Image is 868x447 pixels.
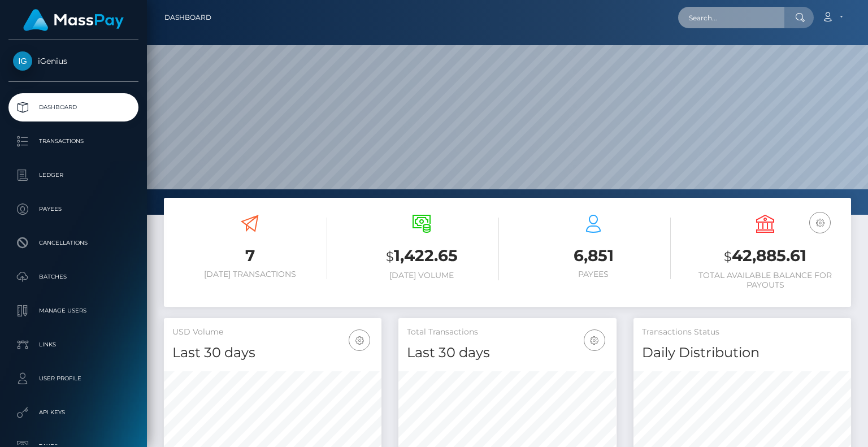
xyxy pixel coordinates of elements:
h6: [DATE] Transactions [172,270,327,279]
h3: 7 [172,245,327,267]
h4: Last 30 days [407,343,607,363]
p: Dashboard [13,99,134,116]
span: iGenius [8,56,138,66]
p: Payees [13,201,134,218]
a: Links [8,331,138,359]
p: Ledger [13,167,134,184]
a: API Keys [8,398,138,427]
p: Manage Users [13,302,134,319]
h3: 42,885.61 [688,245,843,268]
h4: Last 30 days [172,343,373,363]
input: Search... [678,7,784,28]
p: Batches [13,268,134,285]
img: iGenius [13,51,32,71]
a: Dashboard [8,93,138,121]
a: Ledger [8,161,138,189]
p: Links [13,336,134,353]
p: Transactions [13,133,134,150]
h6: [DATE] Volume [344,271,499,280]
small: $ [386,249,394,264]
p: User Profile [13,370,134,387]
a: Cancellations [8,229,138,257]
h3: 1,422.65 [344,245,499,268]
small: $ [724,249,732,264]
h5: Total Transactions [407,327,607,338]
a: Manage Users [8,297,138,325]
a: Batches [8,263,138,291]
a: Dashboard [164,6,211,29]
p: API Keys [13,404,134,421]
h4: Daily Distribution [642,343,843,363]
h5: Transactions Status [642,327,843,338]
h6: Total Available Balance for Payouts [688,271,843,290]
h3: 6,851 [516,245,671,267]
a: User Profile [8,364,138,393]
h6: Payees [516,270,671,279]
a: Transactions [8,127,138,155]
img: MassPay Logo [23,9,124,31]
h5: USD Volume [172,327,373,338]
p: Cancellations [13,235,134,251]
a: Payees [8,195,138,223]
